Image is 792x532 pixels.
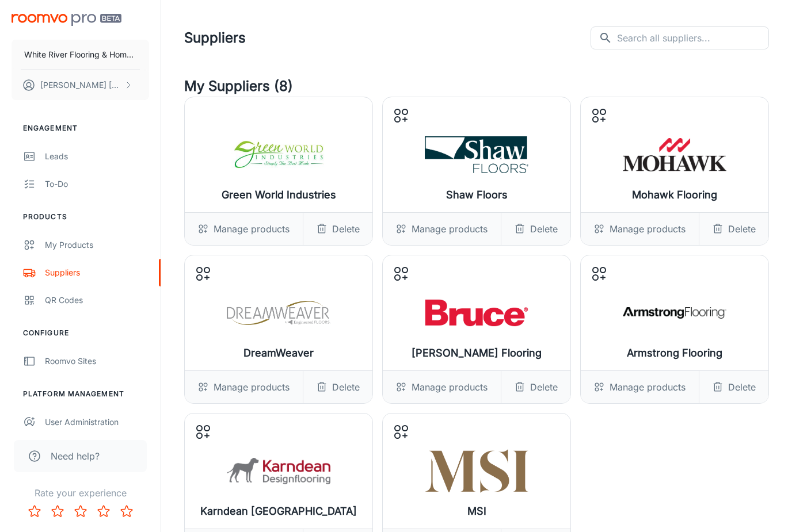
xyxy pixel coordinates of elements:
img: MSI [425,448,528,494]
button: Rate 5 star [115,500,138,523]
button: Rate 3 star [69,500,92,523]
div: To-do [45,178,149,190]
div: Manage products [581,213,699,245]
img: Mohawk Flooring [623,132,726,178]
img: DreamWeaver [227,290,330,336]
img: Roomvo PRO Beta [12,14,121,26]
p: [PERSON_NAME] [PERSON_NAME]/PRES [40,79,121,91]
div: Suppliers [45,266,149,279]
h6: Karndean [GEOGRAPHIC_DATA] [200,503,357,519]
div: Delete [303,371,373,403]
h6: [PERSON_NAME] Flooring [412,345,542,361]
div: Delete [699,371,769,403]
button: Rate 1 star [23,500,46,523]
div: Manage products [383,371,501,403]
p: Rate your experience [9,486,151,500]
h6: Shaw Floors [446,187,508,203]
div: Manage products [383,213,501,245]
h4: My Suppliers (8) [184,76,769,97]
input: Search all suppliers... [617,26,769,49]
div: Roomvo Sites [45,355,149,368]
div: Delete [501,371,571,403]
img: Karndean USA [227,448,330,494]
div: Manage products [185,213,303,245]
div: Delete [303,213,373,245]
button: White River Flooring & Home Finishes [12,40,149,70]
div: Leads [45,150,149,163]
img: Bruce Flooring [425,290,528,336]
h6: MSI [467,503,486,519]
div: Manage products [581,371,699,403]
div: User Administration [45,416,149,428]
img: Armstrong Flooring [623,290,726,336]
h6: Mohawk Flooring [632,187,717,203]
h6: Green World Industries [222,187,336,203]
button: Rate 4 star [92,500,115,523]
div: Manage products [185,371,303,403]
img: Green World Industries [227,132,330,178]
img: Shaw Floors [425,132,528,178]
div: QR Codes [45,294,149,307]
h1: Suppliers [184,28,246,48]
div: Delete [501,213,571,245]
button: Rate 2 star [46,500,69,523]
button: [PERSON_NAME] [PERSON_NAME]/PRES [12,70,149,100]
h6: Armstrong Flooring [627,345,722,361]
div: Delete [699,213,769,245]
p: White River Flooring & Home Finishes [24,48,136,61]
span: Need help? [51,449,100,463]
h6: DreamWeaver [243,345,314,361]
div: My Products [45,239,149,251]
